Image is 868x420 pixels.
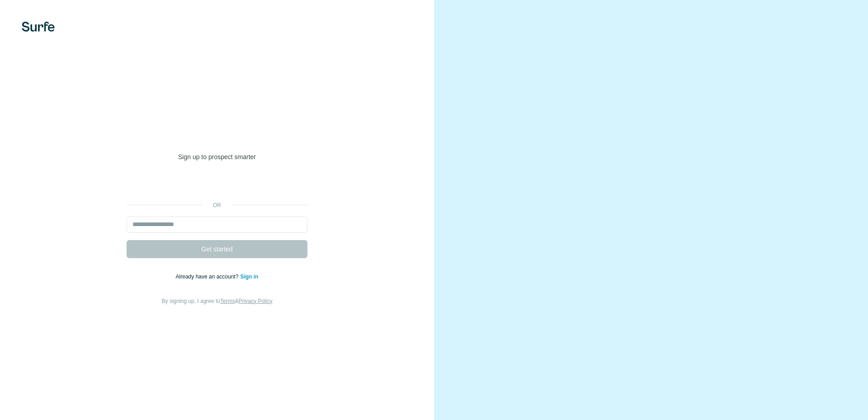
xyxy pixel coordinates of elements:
p: Sign up to prospect smarter [127,152,307,161]
a: Terms [220,298,235,304]
a: Sign in [240,274,258,280]
h1: Welcome to [GEOGRAPHIC_DATA] [127,114,307,151]
span: Already have an account? [176,274,241,280]
img: Surfe's logo [22,22,55,32]
span: By signing up, I agree to & [162,298,273,304]
a: Privacy Policy [239,298,273,304]
p: or [203,201,231,209]
iframe: Bouton "Se connecter avec Google" [122,175,312,195]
